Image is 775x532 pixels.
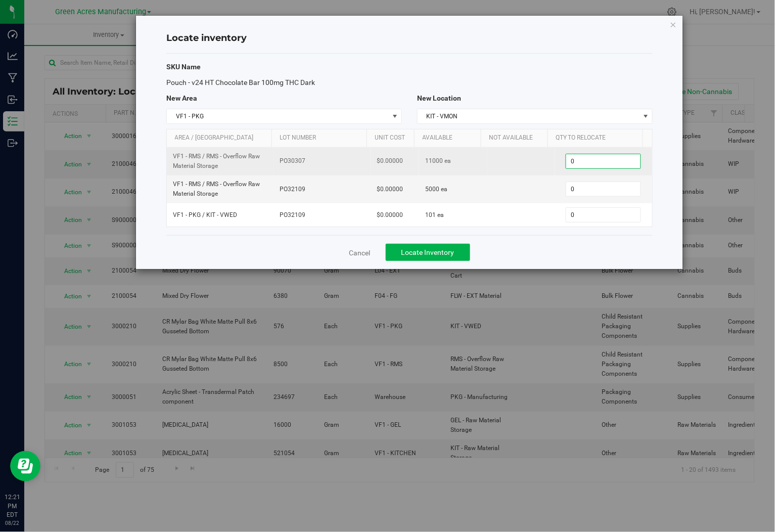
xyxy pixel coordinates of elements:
span: $0.00000 [377,185,403,194]
span: $0.00000 [377,156,403,166]
span: New Location [417,94,461,102]
a: Cancel [349,248,371,258]
span: VF1 - RMS / RMS - Overflow Raw Material Storage [173,152,267,171]
span: VF1 - PKG / KIT - VWED [173,210,237,220]
span: Locate Inventory [401,248,454,256]
button: Locate Inventory [386,244,470,261]
input: 0 [566,208,641,222]
span: 101 ea [425,210,444,220]
input: 0 [566,182,641,196]
span: PO32109 [280,185,364,194]
a: Lot Number [280,134,363,142]
span: 11000 ea [425,156,451,166]
span: Pouch - v24 HT Chocolate Bar 100mg THC Dark [166,78,315,86]
a: Area / [GEOGRAPHIC_DATA] [175,134,268,142]
a: Qty to Relocate [556,134,639,142]
span: VF1 - RMS / RMS - Overflow Raw Material Storage [173,180,267,199]
span: New Area [166,94,197,102]
span: KIT - VMON [418,109,640,123]
span: VF1 - PKG [167,109,389,123]
span: PO30307 [280,156,364,166]
span: select [389,109,401,123]
a: Not Available [489,134,543,142]
iframe: Resource center [10,451,40,481]
span: 5000 ea [425,185,447,194]
span: select [640,109,652,123]
a: Unit Cost [375,134,411,142]
span: $0.00000 [377,210,403,220]
span: PO32109 [280,210,364,220]
h4: Locate inventory [166,32,653,45]
a: Available [423,134,477,142]
span: SKU Name [166,63,201,71]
